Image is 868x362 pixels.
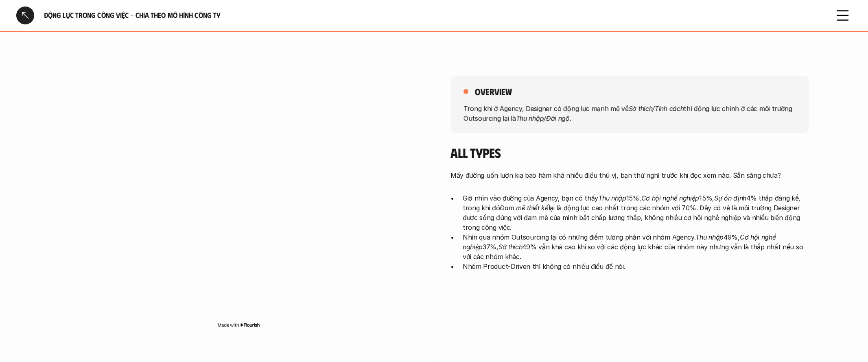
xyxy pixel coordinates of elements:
[44,11,824,20] h6: Động lực trong công việc - Chia theo mô hình công ty
[463,262,809,271] p: Nhóm Product-Driven thì không có nhiều điều để nói.
[217,322,260,328] img: Made with Flourish
[500,204,549,212] em: Đam mê thiết kế
[629,104,684,112] em: Sở thích/Tính cách
[463,193,809,232] p: Giờ nhìn vào đường của Agency, bạn có thấy 15%, 15%, 4% thấp đáng kể, trong khi đó lại là động lự...
[450,170,809,180] p: Mấy đường uốn lượn kia bao hàm khá nhiều điều thú vị, bạn thử nghĩ trước khi đọc xem nào. Sẵn sàn...
[598,194,626,202] em: Thu nhập
[516,114,572,122] em: Thu nhập/Đãi ngộ.
[475,86,512,97] h5: overview
[463,232,809,262] p: Nhìn qua nhóm Outsourcing lại có những điểm tương phản với nhóm Agency. 49%, 37%, 49% vẫn khá cao...
[464,103,796,123] p: Trong khi ở Agency, Designer có động lực mạnh mẽ về thì động lực chính ở các môi trường Outsourci...
[641,194,700,202] em: Cơ hội nghề nghiệp
[450,145,809,160] h4: All Types
[714,194,746,202] em: Sự ổn định
[498,243,523,251] em: Sở thích
[60,76,418,320] iframe: Interactive or visual content
[463,233,778,251] em: Cơ hội nghề nghiệp
[696,233,724,241] em: Thu nhập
